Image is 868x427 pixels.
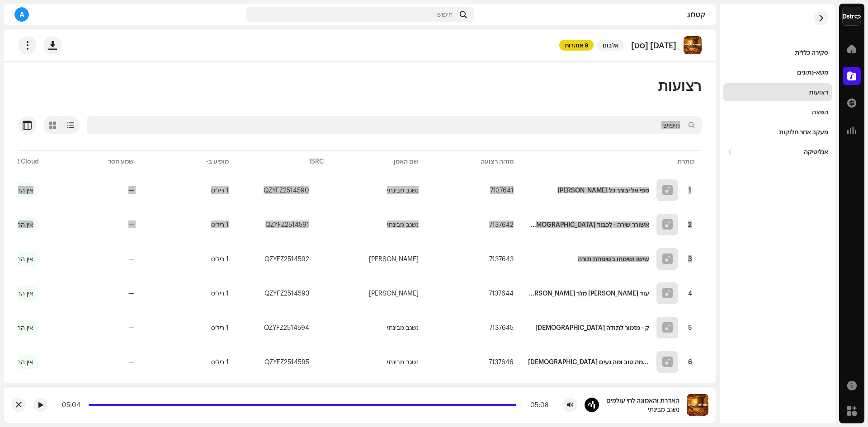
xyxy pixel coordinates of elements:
[369,290,419,296] span: אמיר קאיקוב
[658,76,702,94] span: רצועות
[606,406,679,413] div: נשגב מבינתי
[128,290,134,296] re-a-table-badge: —
[387,359,419,365] div: נשגב מבינתי
[795,49,828,56] div: סקירה כללית
[559,40,594,51] span: 9 אזהרות
[528,221,649,228] div: אשורר שירה - לכבוד התורה
[489,359,514,365] span: 7137646
[128,187,134,193] re-a-table-badge: —
[489,324,514,331] span: 7137645
[369,256,419,262] div: [PERSON_NAME]
[264,256,309,262] div: QZYFZ2514592
[557,187,649,193] div: מפי אל יבורך כל ישראל
[128,324,134,331] re-a-table-badge: —
[477,11,705,18] div: קטלוג
[369,290,419,296] div: [PERSON_NAME]
[723,63,832,81] re-m-nav-item: מטא-נתונים
[687,394,708,416] img: def65446-1c7d-4653-8181-65b0271c3b39
[264,324,309,331] div: QZYFZ2514594
[525,401,548,408] div: 05:08
[211,324,229,331] div: 1 ריליס
[489,290,514,296] span: 7137644
[797,69,828,76] div: מטא-נתונים
[723,143,832,161] re-m-nav-dropdown: אנליטיקה
[264,187,309,193] div: QZYFZ2514590
[369,256,419,262] span: אמיר קאיקוב
[211,359,229,365] div: 1 ריליס
[264,359,309,365] div: QZYFZ2514595
[779,128,828,136] div: מעקב אחר חלוקות
[804,148,828,155] div: אנליטיקה
[62,401,85,408] div: 05:04
[684,36,702,54] img: def65446-1c7d-4653-8181-65b0271c3b39
[14,7,29,22] div: A
[723,83,832,101] re-m-nav-item: רצועות
[128,359,134,365] re-a-table-badge: —
[597,40,624,51] span: אלבום
[723,123,832,141] re-m-nav-item: מעקב אחר חלוקות
[723,43,832,61] re-m-nav-item: סקירה כללית
[265,221,309,228] div: QZYFZ2514591
[87,116,702,134] input: חיפוש
[535,324,649,331] div: תהילים ק - מזמור לתודה
[211,187,229,193] div: 1 ריליס
[723,103,832,121] re-m-nav-item: הפצה
[578,256,649,262] div: שישו ושימחו בשימחת תורה
[264,290,309,296] div: QZYFZ2514593
[387,187,419,193] div: נשגב מבינתי
[211,221,229,228] div: 1 ריליס
[387,221,419,228] div: נשגב מבינתי
[489,221,514,228] span: 7137642
[387,324,419,331] div: נשגב מבינתי
[128,221,134,228] re-a-table-badge: —
[812,108,828,116] div: הפצה
[631,41,676,50] p: [DATE] [סט]
[843,7,861,25] img: a754eb8e-f922-4056-8001-d1d15cdf72ef
[528,359,649,365] div: תהילים קלג - הנה מה טוב ומה נעים
[528,290,649,296] div: עוד אבינו חי - דוד מלך ישראל
[128,256,134,262] re-a-table-badge: —
[437,11,453,18] span: חיפוש
[211,256,229,262] div: 1 ריליס
[606,397,679,404] div: האדרת והאמונה לחי עולמים
[211,290,229,296] div: 1 ריליס
[809,89,828,96] div: רצועות
[489,256,514,262] span: 7137643
[490,187,514,193] span: 7137641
